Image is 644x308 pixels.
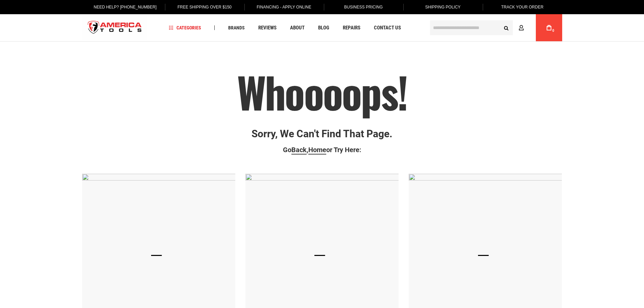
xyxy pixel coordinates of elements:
[255,23,280,32] a: Reviews
[343,25,360,30] span: Repairs
[258,25,277,30] span: Reviews
[543,14,555,41] a: 0
[290,25,305,30] span: About
[82,146,562,153] p: Go , or Try Here:
[291,146,307,154] span: Back
[166,23,204,32] a: Categories
[169,25,201,30] span: Categories
[225,23,248,32] a: Brands
[291,146,307,155] a: Back
[82,69,562,115] h1: Whoooops!
[82,128,562,139] p: Sorry, we can't find that page.
[82,15,148,41] img: America Tools
[308,146,326,155] a: Home
[552,29,554,32] span: 0
[425,5,461,9] span: Shipping Policy
[228,25,245,30] span: Brands
[308,146,326,154] span: Home
[500,21,513,34] button: Search
[371,23,404,32] a: Contact Us
[374,25,401,30] span: Contact Us
[318,25,329,30] span: Blog
[287,23,308,32] a: About
[82,15,148,41] a: store logo
[315,23,332,32] a: Blog
[340,23,363,32] a: Repairs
